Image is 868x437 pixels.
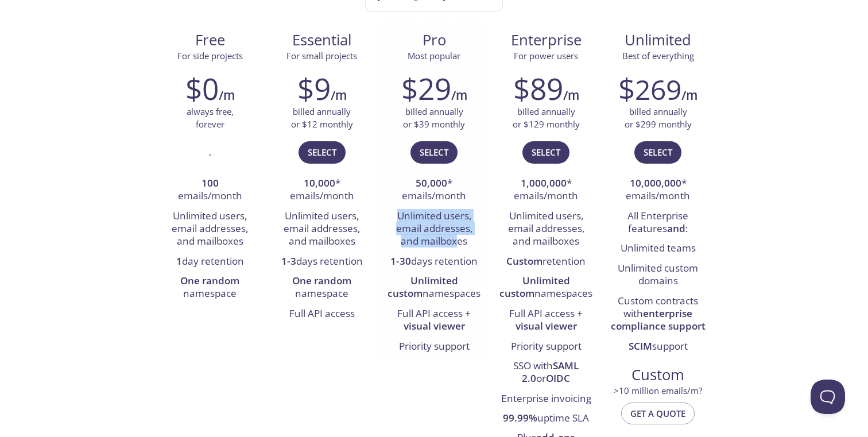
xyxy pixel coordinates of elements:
span: Free [163,30,257,50]
li: SSO with or [499,357,594,389]
button: Select [299,141,346,163]
p: billed annually or $299 monthly [625,106,692,130]
button: Select [634,141,681,163]
strong: 99.99% [503,411,537,424]
li: * emails/month [274,174,369,207]
strong: enterprise compliance support [611,307,706,332]
li: Enterprise invoicing [499,389,594,409]
strong: 1,000,000 [521,176,567,190]
strong: OIDC [546,372,570,385]
li: namespaces [386,272,481,304]
h6: /m [451,86,467,105]
li: day retention [162,252,257,272]
span: For side projects [177,50,243,61]
li: support [611,337,706,357]
li: Custom contracts with [611,292,706,337]
button: Select [410,141,458,163]
span: 269 [635,71,681,108]
li: Unlimited teams [611,239,706,258]
li: uptime SLA [499,409,594,428]
strong: 1-3 [281,254,296,268]
span: Select [532,145,560,160]
span: Custom [611,365,705,385]
button: Get a quote [621,403,695,424]
span: Get a quote [630,406,685,421]
strong: SCIM [629,339,652,353]
span: Select [420,145,448,160]
span: Unlimited [625,30,691,50]
span: > 10 million emails/m? [614,385,702,396]
span: For power users [514,50,578,61]
li: Unlimited users, email addresses, and mailboxes [386,207,481,252]
strong: visual viewer [516,319,577,332]
span: For small projects [286,50,357,61]
p: billed annually or $12 monthly [291,106,353,130]
li: Unlimited users, email addresses, and mailboxes [499,207,594,252]
h6: /m [331,86,347,105]
p: always free, forever [187,106,234,130]
li: All Enterprise features : [611,207,706,239]
h2: $89 [513,71,563,106]
li: * emails/month [611,174,706,207]
h6: /m [681,86,697,105]
button: Select [522,141,569,163]
li: * emails/month [386,174,481,207]
li: retention [499,252,594,272]
li: days retention [274,252,369,272]
li: Unlimited users, email addresses, and mailboxes [274,207,369,252]
li: namespace [162,272,257,304]
li: Full API access + [499,304,594,337]
span: Most popular [408,50,460,61]
span: Select [308,145,336,160]
strong: SAML 2.0 [522,359,579,385]
li: namespaces [499,272,594,304]
strong: One random [180,274,239,287]
strong: Unlimited custom [499,274,570,300]
li: Full API access [274,304,369,324]
li: Unlimited custom domains [611,259,706,292]
strong: One random [292,274,351,287]
strong: 10,000 [304,176,335,190]
li: * emails/month [499,174,594,207]
li: days retention [386,252,481,272]
iframe: Help Scout Beacon - Open [811,380,845,414]
span: Enterprise [499,30,593,50]
span: Essential [275,30,369,50]
li: Full API access + [386,304,481,337]
h2: $ [618,71,681,106]
h2: $9 [297,71,331,106]
span: Best of everything [622,50,694,61]
li: Priority support [499,337,594,357]
strong: Unlimited custom [387,274,458,300]
strong: 50,000 [416,176,447,190]
li: namespace [274,272,369,304]
strong: 1-30 [390,254,411,268]
span: Select [644,145,672,160]
strong: 100 [201,176,219,190]
h6: /m [219,86,235,105]
strong: and [667,222,685,235]
strong: 1 [176,254,182,268]
span: Pro [387,30,480,50]
li: Unlimited users, email addresses, and mailboxes [162,207,257,252]
h6: /m [563,86,579,105]
strong: Custom [506,254,542,268]
h2: $29 [401,71,451,106]
strong: 10,000,000 [630,176,681,190]
li: Priority support [386,337,481,357]
li: emails/month [162,174,257,207]
p: billed annually or $129 monthly [513,106,580,130]
h2: $0 [185,71,219,106]
p: billed annually or $39 monthly [403,106,465,130]
strong: visual viewer [404,319,465,332]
